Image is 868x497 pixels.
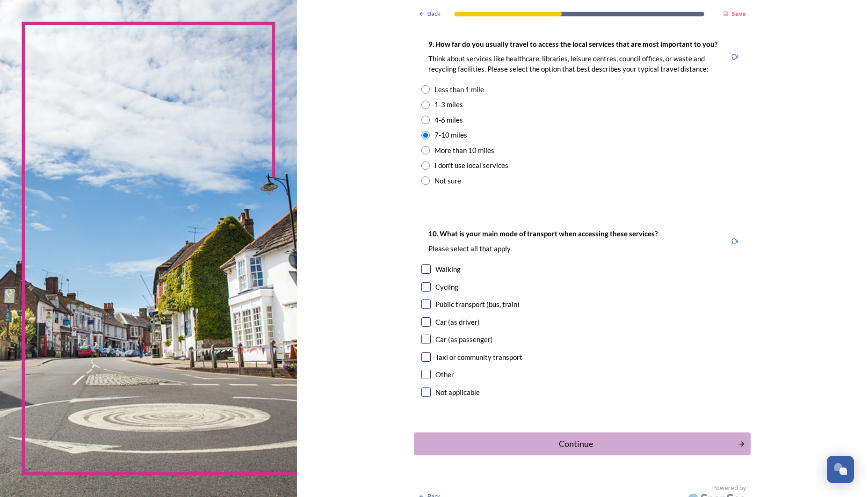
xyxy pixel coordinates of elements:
button: Continue [414,432,751,455]
div: Less than 1 mile [434,84,484,95]
strong: 9. How far do you usually travel to access the local services that are most important to you? [428,40,717,48]
strong: 10. What is your main mode of transport when accessing these services? [428,229,658,238]
div: Public transport (bus, train) [435,299,520,310]
div: Walking [435,264,461,275]
div: Car (as passenger) [435,334,493,345]
p: Please select all that apply [428,244,658,254]
div: I don't use local services [434,160,508,171]
div: Taxi or community transport [435,352,522,363]
div: 7-10 miles [434,130,467,140]
div: 1-3 miles [434,99,463,110]
div: Car (as driver) [435,317,480,328]
span: Powered by [712,483,746,492]
div: 4-6 miles [434,115,463,125]
p: Think about services like healthcare, libraries, leisure centres, council offices, or waste and r... [428,54,719,74]
div: Not applicable [435,387,480,398]
div: Not sure [434,175,461,186]
button: Open Chat [827,456,854,483]
span: Back [427,9,441,18]
div: Continue [419,438,733,450]
strong: Save [731,9,746,18]
div: More than 10 miles [434,145,494,156]
div: Other [435,369,454,380]
div: Cycling [435,282,458,292]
